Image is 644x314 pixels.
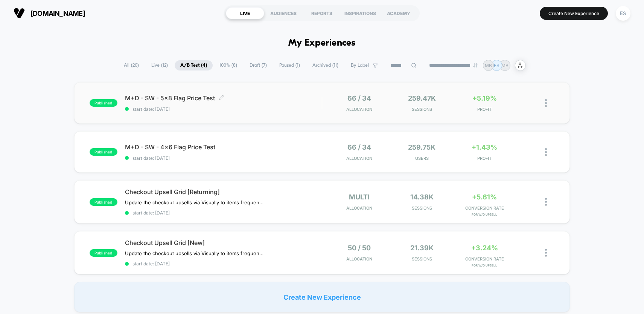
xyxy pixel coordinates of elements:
p: MB [501,63,509,68]
span: Draft ( 7 ) [244,60,273,70]
span: +1.43% [472,143,497,151]
div: Create New Experience [74,282,570,312]
span: [DOMAIN_NAME] [30,9,85,17]
span: +5.19% [472,94,497,102]
span: for w/o upsell [455,213,514,216]
button: [DOMAIN_NAME] [11,7,87,19]
span: M+D - SW - 4x6 Flag Price Test [125,143,322,151]
span: published [90,99,117,107]
span: A/B Test ( 4 ) [175,60,213,70]
span: 50 / 50 [348,244,371,252]
span: Allocation [346,156,372,161]
span: start date: [DATE] [125,155,322,161]
span: Update the checkout upsells via Visually to items frequently bought together under $95. [125,250,265,256]
img: close [545,99,547,107]
span: Sessions [393,205,451,211]
span: multi [349,193,370,201]
span: M+D - SW - 5x8 Flag Price Test [125,94,322,102]
img: close [545,148,547,156]
span: 21.39k [410,244,434,252]
span: Archived ( 11 ) [307,60,344,70]
span: 14.38k [410,193,434,201]
div: INSPIRATIONS [341,7,379,19]
span: PROFIT [455,156,514,161]
span: PROFIT [455,107,514,112]
span: CONVERSION RATE [455,256,514,262]
div: REPORTS [303,7,341,19]
img: close [545,249,547,257]
span: for w/o upsell [455,263,514,267]
img: end [473,63,478,67]
span: Allocation [346,205,372,211]
span: CONVERSION RATE [455,205,514,211]
span: Checkout Upsell Grid [Returning] [125,188,322,196]
span: Sessions [393,107,451,112]
span: Sessions [393,256,451,262]
span: Users [393,156,451,161]
span: Live ( 12 ) [146,60,174,70]
span: 66 / 34 [347,94,371,102]
h1: My Experiences [288,38,356,49]
span: start date: [DATE] [125,106,322,112]
div: LIVE [226,7,264,19]
button: Create New Experience [540,7,608,20]
span: Update the checkout upsells via Visually to items frequently bought together under $95. [125,199,265,205]
span: All ( 20 ) [118,60,145,70]
span: Allocation [346,107,372,112]
div: ES [616,6,630,21]
span: 100% ( 8 ) [214,60,243,70]
span: published [90,249,117,257]
span: +3.24% [471,244,498,252]
span: published [90,198,117,206]
div: AUDIENCES [264,7,303,19]
span: start date: [DATE] [125,210,322,216]
span: Allocation [346,256,372,262]
span: By Label [351,63,369,68]
p: ES [494,63,499,68]
span: Checkout Upsell Grid [New] [125,239,322,247]
span: Paused ( 1 ) [274,60,306,70]
span: +5.61% [472,193,497,201]
span: 259.47k [408,94,436,102]
span: 259.75k [408,143,435,151]
button: ES [614,6,633,21]
span: published [90,148,117,156]
span: 66 / 34 [347,143,371,151]
p: MB [485,63,492,68]
img: close [545,198,547,206]
img: Visually logo [14,8,25,19]
div: ACADEMY [379,7,418,19]
span: start date: [DATE] [125,261,322,267]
